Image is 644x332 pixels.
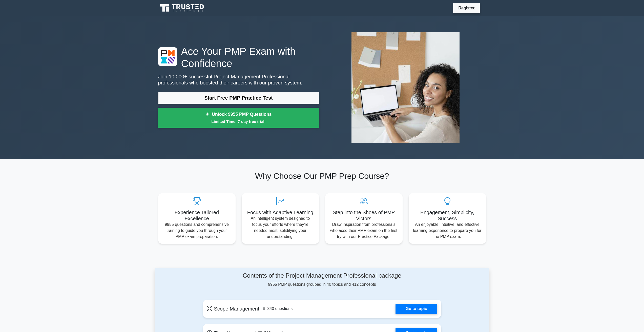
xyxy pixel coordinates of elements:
[203,272,441,287] div: 9955 PMP questions grouped in 40 topics and 412 concepts
[158,45,319,70] h1: Ace Your PMP Exam with Confidence
[413,222,482,240] p: An enjoyable, intuitive, and effective learning experience to prepare you for the PMP exam.
[162,222,232,240] p: 9955 questions and comprehensive training to guide you through your PMP exam preparation.
[158,108,319,128] a: Unlock 9955 PMP QuestionsLimited Time: 7-day free trial!
[164,119,313,124] small: Limited Time: 7-day free trial!
[158,74,319,86] p: Join 10,000+ successful Project Management Professional professionals who boosted their careers w...
[329,209,399,222] h5: Step into the Shoes of PMP Victors
[162,209,232,222] h5: Experience Tailored Excellence
[158,171,486,181] h2: Why Choose Our PMP Prep Course?
[413,209,482,222] h5: Engagement, Simplicity, Success
[203,272,441,279] h4: Contents of the Project Management Professional package
[246,209,315,215] h5: Focus with Adaptive Learning
[455,5,477,11] a: Register
[329,222,399,240] p: Draw inspiration from professionals who aced their PMP exam on the first try with our Practice Pa...
[246,215,315,240] p: An intelligent system designed to focus your efforts where they're needed most, solidifying your ...
[158,92,319,104] a: Start Free PMP Practice Test
[396,304,437,314] a: Go to topic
